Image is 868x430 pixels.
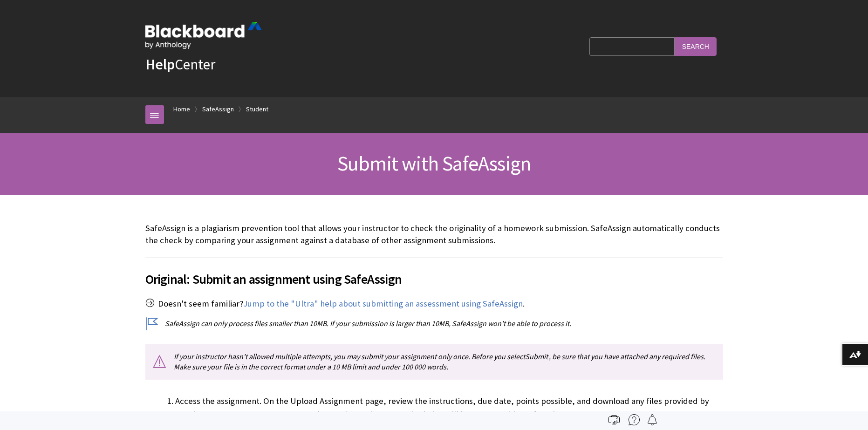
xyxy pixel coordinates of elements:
[525,352,548,361] span: Submit
[647,414,658,425] img: Follow this page
[675,37,717,55] input: Search
[145,344,723,380] p: If your instructor hasn't allowed multiple attempts, you may submit your assignment only once. Be...
[145,222,723,246] p: SafeAssign is a plagiarism prevention tool that allows your instructor to check the originality o...
[202,103,234,115] a: SafeAssign
[145,318,723,328] p: SafeAssign can only process files smaller than 10MB. If your submission is larger than 10MB, Safe...
[145,55,175,74] strong: Help
[246,103,268,115] a: Student
[173,103,190,115] a: Home
[337,150,531,176] span: Submit with SafeAssign
[629,414,640,425] img: More help
[145,22,262,49] img: Blackboard by Anthology
[145,258,723,289] h2: Original: Submit an assignment using SafeAssign
[608,414,620,425] img: Print
[145,298,723,310] p: Doesn't seem familiar? .
[175,395,723,421] li: Access the assignment. On the Upload Assignment page, review the instructions, due date, points p...
[145,55,215,74] a: HelpCenter
[243,298,523,309] a: Jump to the "Ultra" help about submitting an assessment using SafeAssign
